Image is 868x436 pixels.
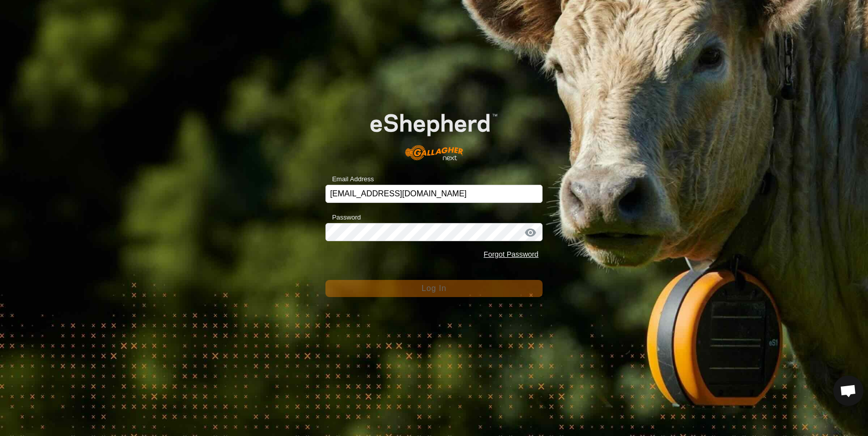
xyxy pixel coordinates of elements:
span: Log In [422,284,446,293]
input: Email Address [325,185,543,203]
img: E-shepherd Logo [347,96,521,170]
label: Email Address [325,174,374,184]
label: Password [325,212,361,223]
button: Log In [325,280,543,297]
div: Open chat [833,376,863,406]
a: Forgot Password [484,250,539,258]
